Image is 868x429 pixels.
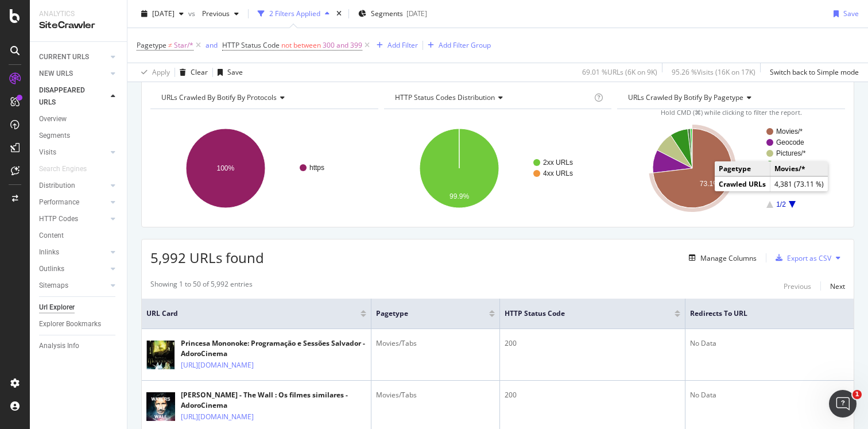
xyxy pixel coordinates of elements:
div: Visits [39,146,56,159]
h4: HTTP Status Codes Distribution [393,88,592,107]
div: Movies/Tabs [376,338,495,349]
td: Pagetype [715,161,770,176]
span: Hold CMD (⌘) while clicking to filter the report. [661,108,802,117]
div: 2 Filters Applied [269,9,320,18]
div: Analysis Info [39,340,79,352]
span: 300 and 399 [323,37,362,53]
text: 73.1% [700,180,719,188]
div: Next [830,281,845,291]
span: Segments [371,9,403,18]
a: Sitemaps [39,280,107,292]
span: Star/* [174,37,193,53]
span: 5,992 URLs found [150,248,264,267]
button: and [206,40,218,51]
a: HTTP Codes [39,213,107,225]
div: 69.01 % URLs ( 6K on 9K ) [582,67,657,77]
div: and [206,40,218,50]
div: A chart. [150,118,378,218]
div: Clear [191,67,208,77]
button: Previous [197,5,243,23]
div: Explorer Bookmarks [39,318,101,330]
a: Search Engines [39,163,98,175]
a: CURRENT URLS [39,51,107,63]
td: 4,381 (73.11 %) [770,177,828,192]
div: A chart. [384,118,612,218]
a: Segments [39,130,119,142]
button: Add Filter [372,38,418,52]
text: 99.9% [449,192,469,200]
div: Add Filter [387,40,418,50]
a: Explorer Bookmarks [39,318,119,330]
a: [URL][DOMAIN_NAME] [181,411,254,423]
a: Overview [39,113,119,125]
a: Url Explorer [39,302,119,314]
span: URL Card [146,308,358,319]
button: Next [830,279,845,293]
a: Distribution [39,180,107,192]
div: Add Filter Group [439,40,491,50]
div: Movies/Tabs [376,390,495,400]
div: CURRENT URLS [39,51,89,63]
div: times [334,8,344,20]
text: https [309,164,324,172]
span: HTTP Status Code [505,308,657,319]
div: Url Explorer [39,302,75,314]
button: [DATE] [137,5,188,23]
text: Movies/* [776,127,803,136]
text: 1/2 [776,200,786,208]
text: 4xx URLs [543,169,573,177]
div: Content [39,230,64,242]
div: Search Engines [39,163,87,175]
button: Segments[DATE] [354,5,432,23]
a: Visits [39,146,107,159]
text: Pictures/* [776,149,806,157]
span: Redirects to URL [690,308,832,319]
button: Add Filter Group [423,38,491,52]
span: HTTP Status Codes Distribution [395,92,495,102]
div: Showing 1 to 50 of 5,992 entries [150,279,253,293]
span: HTTP Status Code [222,40,280,50]
a: DISAPPEARED URLS [39,84,107,109]
span: vs [188,9,197,18]
a: [URL][DOMAIN_NAME] [181,360,254,371]
div: DISAPPEARED URLS [39,84,97,109]
span: Previous [197,9,230,18]
div: NEW URLS [39,68,73,80]
div: [PERSON_NAME] - The Wall : Os filmes similares - AdoroCinema [181,390,366,411]
text: News/* [776,160,798,168]
div: Manage Columns [700,253,757,263]
div: Segments [39,130,70,142]
button: 2 Filters Applied [253,5,334,23]
div: Inlinks [39,246,59,258]
div: Analytics [39,9,118,19]
button: Switch back to Simple mode [765,63,859,82]
div: Princesa Mononoke: Programação e Sessões Salvador - AdoroCinema [181,338,366,359]
a: Outlinks [39,263,107,275]
div: Apply [152,67,170,77]
button: Manage Columns [684,251,757,265]
a: Inlinks [39,246,107,258]
span: Pagetype [137,40,166,50]
button: Save [213,63,243,82]
h4: URLs Crawled By Botify By pagetype [626,88,835,107]
span: not between [281,40,321,50]
div: 95.26 % Visits ( 16K on 17K ) [672,67,755,77]
svg: A chart. [617,118,845,218]
button: Clear [175,63,208,82]
text: 2xx URLs [543,159,573,167]
div: No Data [690,390,849,400]
a: Analysis Info [39,340,119,352]
div: Save [843,9,859,18]
div: Save [227,67,243,77]
text: Geocode [776,138,804,146]
span: Pagetype [376,308,472,319]
div: Distribution [39,180,75,192]
div: Outlinks [39,263,64,275]
a: Content [39,230,119,242]
div: SiteCrawler [39,19,118,32]
a: Performance [39,196,107,208]
button: Export as CSV [771,249,831,267]
img: main image [146,385,175,428]
span: URLs Crawled By Botify By protocols [161,92,277,102]
text: 100% [217,164,235,172]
